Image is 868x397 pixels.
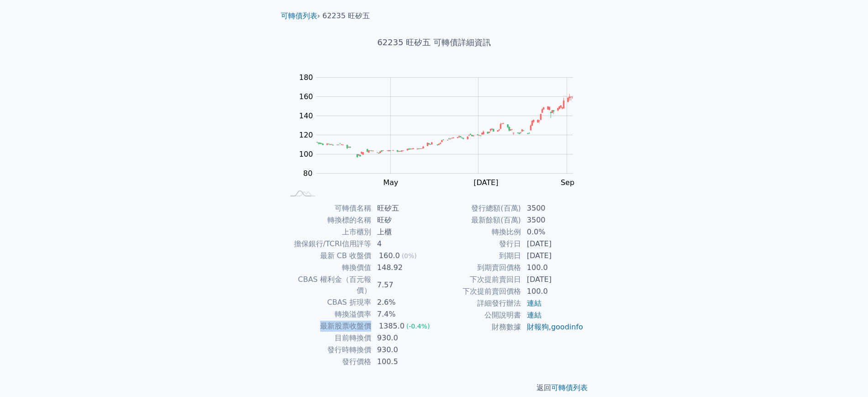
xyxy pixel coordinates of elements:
td: 3500 [521,202,584,214]
a: 連結 [527,299,542,307]
td: 轉換溢價率 [284,308,372,320]
td: [DATE] [521,250,584,262]
td: 0.0% [521,226,584,238]
td: CBAS 權利金（百元報價） [284,274,372,296]
td: 930.0 [372,344,434,356]
td: 公開說明書 [434,309,521,321]
h1: 62235 旺矽五 可轉債詳細資訊 [274,36,595,49]
td: 148.92 [372,262,434,274]
td: 100.0 [521,262,584,274]
td: 轉換標的名稱 [284,214,372,226]
td: 7.57 [372,274,434,296]
td: 發行總額(百萬) [434,202,521,214]
td: 下次提前賣回日 [434,274,521,286]
td: 可轉債名稱 [284,202,372,214]
td: [DATE] [521,238,584,250]
td: , [521,321,584,333]
span: (-0.4%) [406,323,430,330]
tspan: May [383,178,398,187]
td: 上市櫃別 [284,226,372,238]
td: 發行日 [434,238,521,250]
g: Chart [295,73,587,206]
td: [DATE] [521,274,584,286]
td: 4 [372,238,434,250]
td: CBAS 折現率 [284,296,372,308]
td: 財務數據 [434,321,521,333]
a: goodinfo [551,323,583,331]
li: › [281,11,320,21]
td: 詳細發行辦法 [434,297,521,309]
span: (0%) [402,252,417,259]
td: 擔保銀行/TCRI信用評等 [284,238,372,250]
td: 2.6% [372,296,434,308]
td: 下次提前賣回價格 [434,286,521,297]
td: 到期日 [434,250,521,262]
li: 62235 旺矽五 [322,11,370,21]
td: 發行價格 [284,356,372,368]
td: 轉換價值 [284,262,372,274]
a: 連結 [527,311,542,319]
td: 最新餘額(百萬) [434,214,521,226]
td: 100.0 [521,286,584,297]
td: 發行時轉換價 [284,344,372,356]
td: 轉換比例 [434,226,521,238]
td: 最新股票收盤價 [284,320,372,332]
td: 最新 CB 收盤價 [284,250,372,262]
div: 聊天小工具 [822,353,868,397]
td: 到期賣回價格 [434,262,521,274]
tspan: 140 [299,111,313,120]
tspan: 160 [299,92,313,101]
div: 1385.0 [377,321,406,332]
tspan: 120 [299,131,313,139]
td: 100.5 [372,356,434,368]
td: 3500 [521,214,584,226]
a: 財報狗 [527,323,549,331]
tspan: 100 [299,150,313,159]
tspan: Sep [561,178,574,187]
tspan: [DATE] [473,178,498,187]
td: 上櫃 [372,226,434,238]
a: 可轉債列表 [281,11,317,20]
p: 返回 [274,382,595,393]
td: 目前轉換價 [284,332,372,344]
div: 160.0 [377,250,402,261]
td: 旺矽 [372,214,434,226]
tspan: 80 [303,169,312,178]
td: 7.4% [372,308,434,320]
td: 旺矽五 [372,202,434,214]
tspan: 180 [299,73,313,82]
td: 930.0 [372,332,434,344]
iframe: Chat Widget [822,353,868,397]
a: 可轉債列表 [551,383,588,392]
